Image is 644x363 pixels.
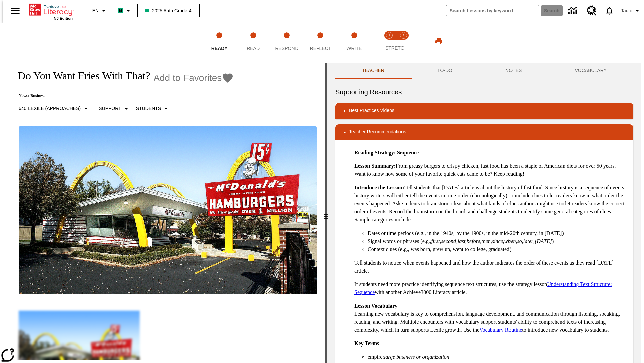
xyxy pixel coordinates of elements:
a: Understanding Text Structure: Sequence [354,281,612,295]
a: Notifications [601,2,618,19]
em: later [523,238,533,244]
p: Support [99,105,121,112]
button: Scaffolds, Support [96,103,133,115]
button: Print [428,35,449,47]
li: Signal words or phrases (e.g., , , , , , , , , , ) [368,237,628,245]
div: Instructional Panel Tabs [335,63,633,79]
p: If students need more practice identifying sequence text structures, use the strategy lesson with... [354,280,628,296]
p: Tell students that [DATE] article is about the history of fast food. Since history is a sequence ... [354,184,628,224]
button: Teacher [335,63,411,79]
button: Read step 2 of 5 [233,23,272,60]
p: Tell students to notice when events happened and how the author indicates the order of these even... [354,259,628,275]
div: Teacher Recommendations [335,124,633,140]
p: 640 Lexile (Approaches) [19,105,81,112]
a: Resource Center, Will open in new tab [583,2,601,20]
button: Respond step 3 of 5 [267,23,306,60]
span: Read [247,46,260,51]
em: second [441,238,456,244]
span: Reflect [310,46,331,51]
button: Open side menu [5,1,25,21]
div: reading [3,63,325,360]
text: 1 [388,34,390,37]
button: Stretch Read step 1 of 2 [380,23,399,60]
button: Profile/Settings [618,5,644,17]
em: then [481,238,491,244]
h6: Supporting Resources [335,87,633,97]
strong: Key Terms [354,340,379,346]
em: when [504,238,516,244]
strong: Sequence [397,150,419,155]
h1: Do You Want Fries With That? [11,70,150,82]
button: Ready step 1 of 5 [200,23,239,60]
button: Language: EN, Select a language [89,5,111,17]
p: News: Business [11,93,234,98]
p: Learning new vocabulary is key to comprehension, language development, and communication through ... [354,302,628,334]
em: [DATE] [535,238,552,244]
button: Reflect step 4 of 5 [301,23,340,60]
strong: Reading Strategy: [354,150,396,155]
em: first [431,238,440,244]
strong: Introduce the Lesson: [354,185,404,190]
span: Tauto [621,7,632,14]
span: Write [346,46,362,51]
p: From greasy burgers to crispy chicken, fast food has been a staple of American diets for over 50 ... [354,162,628,178]
button: Select Student [133,103,173,115]
button: Select Lexile, 640 Lexile (Approaches) [16,103,93,115]
span: STRETCH [385,45,408,51]
input: search field [446,5,539,16]
span: EN [92,7,99,14]
button: TO-DO [411,63,479,79]
li: empire: [368,353,628,361]
p: Students [136,105,161,112]
button: Write step 5 of 5 [335,23,374,60]
span: Ready [211,46,228,51]
span: NJ Edition [54,16,73,21]
p: Teacher Recommendations [349,128,406,136]
button: NOTES [479,63,548,79]
strong: Lesson Vocabulary [354,303,397,309]
a: Vocabulary Routine [479,327,522,333]
em: before [467,238,480,244]
li: Context clues (e.g., was born, grew up, went to college, graduated) [368,245,628,253]
strong: Lesson Summary: [354,163,396,169]
button: Stretch Respond step 2 of 2 [394,23,413,60]
em: so [517,238,522,244]
div: Press Enter or Spacebar and then press right and left arrow keys to move the slider [325,63,327,363]
em: large business or organization [384,354,449,360]
div: Home [29,2,73,21]
button: Boost Class color is mint green. Change class color [115,5,135,17]
span: Respond [275,46,298,51]
a: Data Center [564,2,583,20]
text: 2 [402,34,404,37]
button: VOCABULARY [548,63,633,79]
span: Add to Favorites [153,73,222,83]
div: Best Practices Videos [335,103,633,119]
p: Best Practices Videos [349,107,394,115]
img: One of the first McDonald's stores, with the iconic red sign and golden arches. [19,126,317,294]
li: Dates or time periods (e.g., in the 1940s, by the 1900s, in the mid-20th century, in [DATE]) [368,229,628,237]
div: activity [327,63,641,363]
em: last [458,238,465,244]
em: since [492,238,503,244]
span: B [119,6,122,15]
span: 2025 Auto Grade 4 [145,7,192,14]
button: Add to Favorites - Do You Want Fries With That? [153,72,234,84]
